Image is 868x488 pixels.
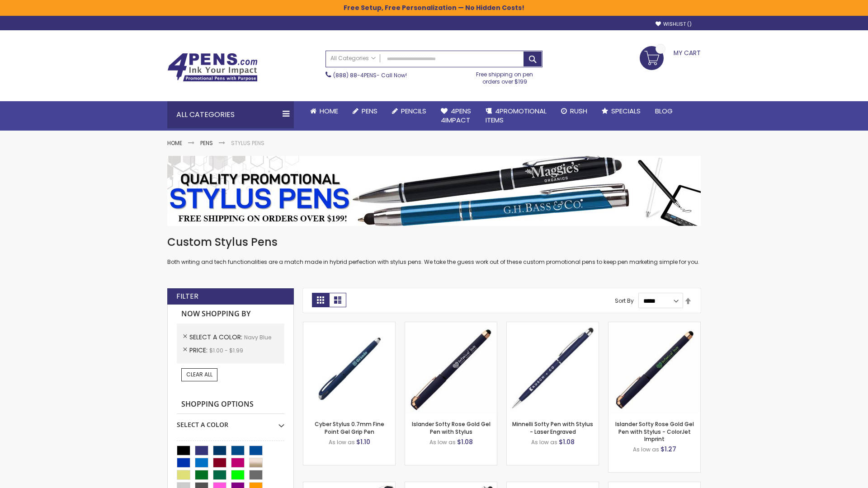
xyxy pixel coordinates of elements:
span: Navy Blue [244,333,271,341]
span: Select A Color [189,333,244,342]
a: Wishlist [656,21,692,28]
span: $1.10 [356,437,370,446]
a: Blog [648,101,680,121]
a: Rush [554,101,594,121]
a: Islander Softy Rose Gold Gel Pen with Stylus [412,420,491,435]
span: As low as [429,438,456,446]
strong: Stylus Pens [231,139,264,147]
span: $1.08 [457,437,473,446]
div: All Categories [167,101,294,128]
strong: Shopping Options [177,395,284,414]
img: 4Pens Custom Pens and Promotional Products [167,53,258,82]
a: Islander Softy Rose Gold Gel Pen with Stylus - ColorJet Imprint-Navy Blue [609,322,700,329]
span: Blog [655,106,673,116]
span: 4Pens 4impact [441,106,471,125]
a: Islander Softy Rose Gold Gel Pen with Stylus - ColorJet Imprint [615,420,694,442]
strong: Filter [176,291,198,301]
span: As low as [633,446,659,453]
span: - Call Now! [333,71,407,79]
span: $1.00 - $1.99 [209,347,243,354]
h1: Custom Stylus Pens [167,235,701,249]
span: $1.27 [660,445,676,454]
label: Sort By [615,297,634,305]
span: All Categories [330,55,376,62]
div: Both writing and tech functionalities are a match made in hybrid perfection with stylus pens. We ... [167,235,701,266]
strong: Grid [312,293,329,307]
a: Cyber Stylus 0.7mm Fine Point Gel Grip Pen-Navy Blue [303,322,395,329]
div: Select A Color [177,414,284,429]
a: Cyber Stylus 0.7mm Fine Point Gel Grip Pen [315,420,384,435]
a: Clear All [181,368,217,381]
span: Rush [570,106,587,116]
a: Minnelli Softy Pen with Stylus - Laser Engraved [512,420,593,435]
img: Islander Softy Rose Gold Gel Pen with Stylus - ColorJet Imprint-Navy Blue [609,322,700,414]
a: 4PROMOTIONALITEMS [478,101,554,131]
a: Home [303,101,345,121]
span: As low as [329,438,355,446]
a: Islander Softy Rose Gold Gel Pen with Stylus-Navy Blue [405,322,497,329]
span: As low as [531,438,557,446]
span: Specials [611,106,641,116]
span: Pencils [401,106,426,116]
a: Home [167,139,182,147]
a: Pencils [385,101,434,121]
a: 4Pens4impact [434,101,478,131]
span: $1.08 [559,437,575,446]
a: (888) 88-4PENS [333,71,377,79]
img: Cyber Stylus 0.7mm Fine Point Gel Grip Pen-Navy Blue [303,322,395,414]
span: Price [189,346,209,355]
img: Stylus Pens [167,156,701,226]
a: Specials [594,101,648,121]
a: Minnelli Softy Pen with Stylus - Laser Engraved-Navy Blue [507,322,599,329]
span: Clear All [186,371,212,378]
a: Pens [200,139,213,147]
strong: Now Shopping by [177,305,284,324]
a: Pens [345,101,385,121]
span: Home [320,106,338,116]
a: All Categories [326,51,380,66]
div: Free shipping on pen orders over $199 [467,67,543,85]
img: Minnelli Softy Pen with Stylus - Laser Engraved-Navy Blue [507,322,599,414]
img: Islander Softy Rose Gold Gel Pen with Stylus-Navy Blue [405,322,497,414]
span: 4PROMOTIONAL ITEMS [486,106,547,125]
span: Pens [362,106,377,116]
